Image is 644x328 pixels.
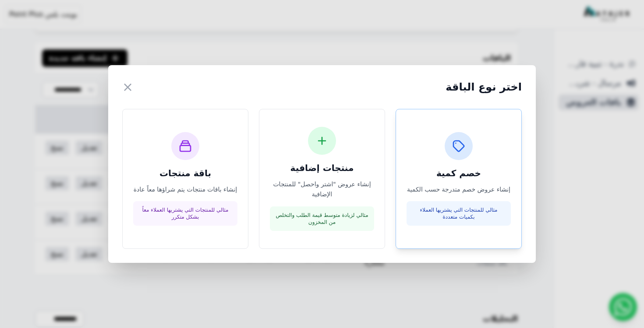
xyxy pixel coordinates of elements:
[446,80,522,94] h2: اختر نوع الباقة
[412,206,506,220] p: مثالي للمنتجات التي يشتريها العملاء بكميات متعددة
[133,185,237,195] p: إنشاء باقات منتجات يتم شراؤها معاً عادة
[270,162,374,174] h3: منتجات إضافية
[407,185,511,195] p: إنشاء عروض خصم متدرجة حسب الكمية
[138,206,232,220] p: مثالي للمنتجات التي يشتريها العملاء معاً بشكل متكرر
[407,167,511,179] h3: خصم كمية
[133,167,237,179] h3: باقة منتجات
[122,79,133,95] button: ×
[275,212,369,226] p: مثالي لزيادة متوسط قيمة الطلب والتخلص من المخزون
[270,179,374,199] p: إنشاء عروض "اشتر واحصل" للمنتجات الإضافية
